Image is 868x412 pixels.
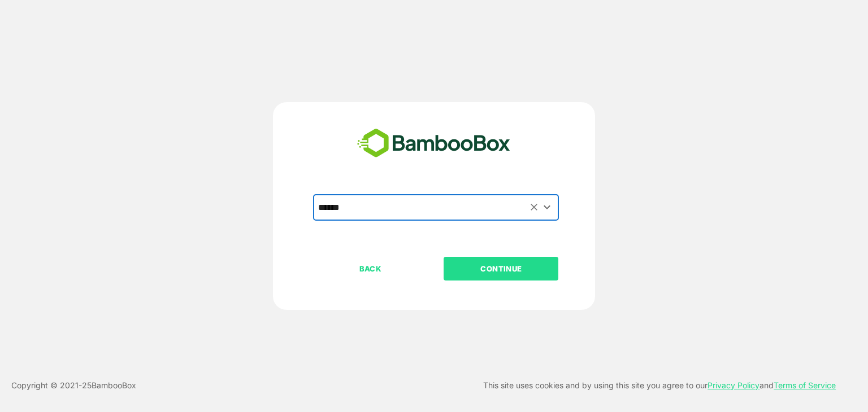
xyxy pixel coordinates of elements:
[11,379,136,392] p: Copyright © 2021- 25 BambooBox
[774,380,836,390] a: Terms of Service
[483,379,836,392] p: This site uses cookies and by using this site you agree to our and
[708,380,759,390] a: Privacy Policy
[445,262,558,275] p: CONTINUE
[444,257,558,280] button: CONTINUE
[351,125,517,162] img: bamboobox
[528,201,541,214] button: Clear
[540,200,555,215] button: Open
[314,262,427,275] p: BACK
[313,257,428,280] button: BACK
